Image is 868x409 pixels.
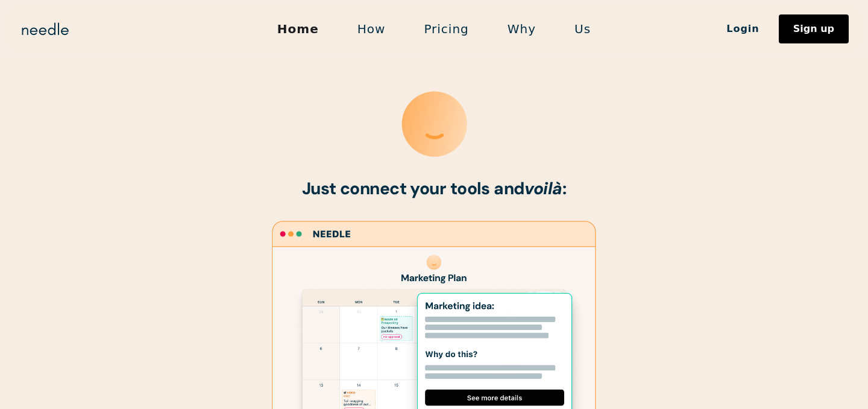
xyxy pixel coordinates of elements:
[779,14,849,43] a: Sign up
[404,16,488,42] a: Pricing
[338,16,405,42] a: How
[793,24,834,34] div: Sign up
[555,16,610,42] a: Us
[302,177,567,200] strong: Just connect your tools and :
[524,177,562,200] em: voilà
[258,16,338,42] a: Home
[488,16,555,42] a: Why
[707,19,779,39] a: Login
